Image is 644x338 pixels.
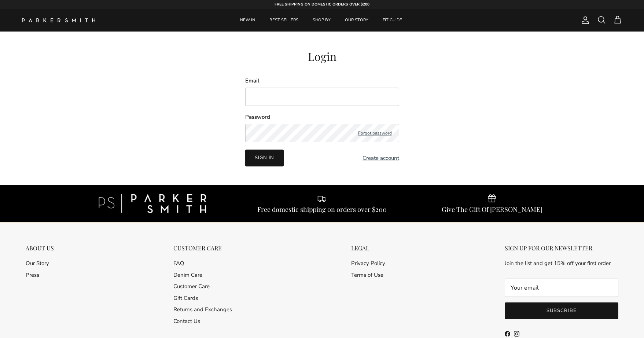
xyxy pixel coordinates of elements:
a: NEW IN [233,9,262,32]
h2: Login [245,50,399,63]
a: Returns and Exchanges [173,306,232,313]
strong: FREE SHIPPING ON DOMESTIC ORDERS OVER $200 [275,2,369,7]
a: Account [578,16,590,25]
a: Customer Care [173,283,210,290]
a: Forgot password [358,130,392,136]
button: Subscribe [505,302,618,319]
a: Privacy Policy [351,260,385,267]
input: Email [505,279,618,297]
img: Parker Smith [22,18,95,22]
label: Password [245,113,399,121]
a: Terms of Use [351,271,383,279]
a: FIT GUIDE [376,9,409,32]
div: SIGN UP FOR OUR NEWSLETTER [505,245,618,251]
button: Sign in [245,150,284,166]
div: CUSTOMER CARE [173,245,232,251]
div: Give The Gift Of [PERSON_NAME] [442,205,542,213]
a: FAQ [173,260,184,267]
a: Gift Cards [173,294,198,302]
a: Create account [363,154,399,162]
a: Our Story [26,260,49,267]
a: OUR STORY [338,9,375,32]
label: Email [245,77,399,85]
p: Join the list and get 15% off your first order [505,259,618,268]
div: Free domestic shipping on orders over $200 [257,205,387,213]
a: SHOP BY [306,9,337,32]
a: Denim Care [173,271,202,279]
a: Contact Us [173,317,200,325]
div: ABOUT US [26,245,54,251]
a: BEST SELLERS [263,9,305,32]
div: LEGAL [351,245,385,251]
a: Press [26,271,39,279]
div: Primary [109,9,533,32]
